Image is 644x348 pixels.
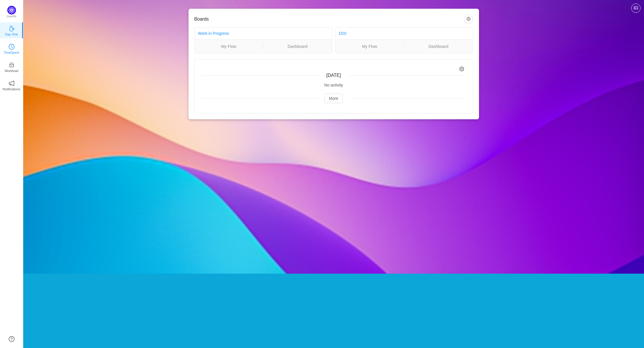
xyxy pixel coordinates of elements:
i: icon: inbox [9,62,15,68]
i: icon: clock-circle [9,44,15,50]
i: icon: setting [459,66,464,71]
a: D20 [339,31,347,36]
p: Notifications [3,86,20,92]
a: icon: inboxWorkload [9,64,15,70]
a: icon: clock-circleTimeSpent [9,46,15,51]
a: Dashboard [404,43,473,50]
button: More [324,94,343,103]
button: icon: picture [631,3,641,13]
i: icon: coffee [9,26,15,31]
div: No activity [202,82,466,88]
p: Day One [5,32,18,37]
i: icon: notification [9,80,15,86]
h3: Boards [194,16,464,22]
a: Dashboard [263,43,332,50]
a: icon: notificationNotifications [9,82,15,88]
a: My Flow [195,43,263,50]
img: Quantify [7,6,16,15]
a: Work in Progress [198,31,229,36]
span: [DATE] [326,73,341,78]
a: icon: coffeeDay One [9,27,15,33]
a: icon: question-circle [9,336,15,342]
p: Workload [5,68,18,73]
a: My Flow [336,43,404,50]
p: Quantify [7,15,17,19]
button: icon: setting [464,15,473,24]
p: TimeSpent [4,50,19,55]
